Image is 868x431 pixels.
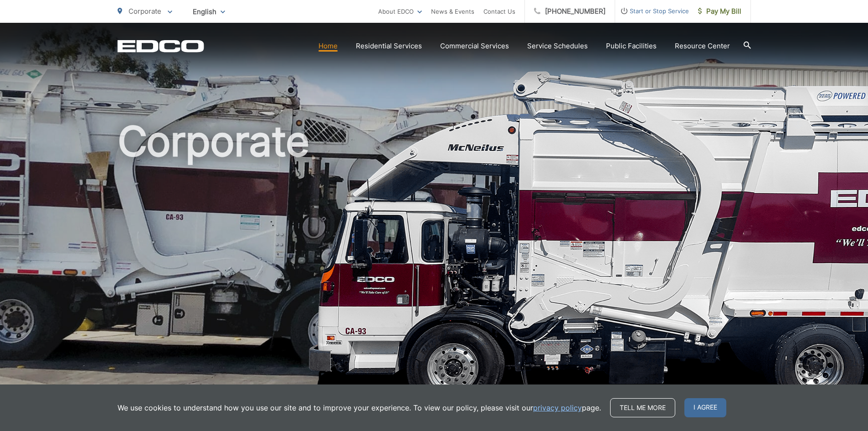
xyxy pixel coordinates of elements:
a: Home [318,41,338,52]
span: I agree [684,398,726,417]
a: Service Schedules [527,41,588,52]
a: About EDCO [378,6,422,17]
a: Contact Us [483,6,515,17]
a: Commercial Services [440,41,509,52]
span: Corporate [128,7,161,16]
a: privacy policy [533,402,582,413]
a: Residential Services [356,41,422,52]
a: News & Events [431,6,474,17]
a: Public Facilities [606,41,657,52]
a: EDCD logo. Return to the homepage. [118,40,204,52]
p: We use cookies to understand how you use our site and to improve your experience. To view our pol... [118,402,601,413]
h1: Corporate [118,119,751,407]
span: Pay My Bill [698,6,741,17]
a: Resource Center [675,41,730,52]
a: Tell me more [610,398,675,417]
span: English [186,4,232,20]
